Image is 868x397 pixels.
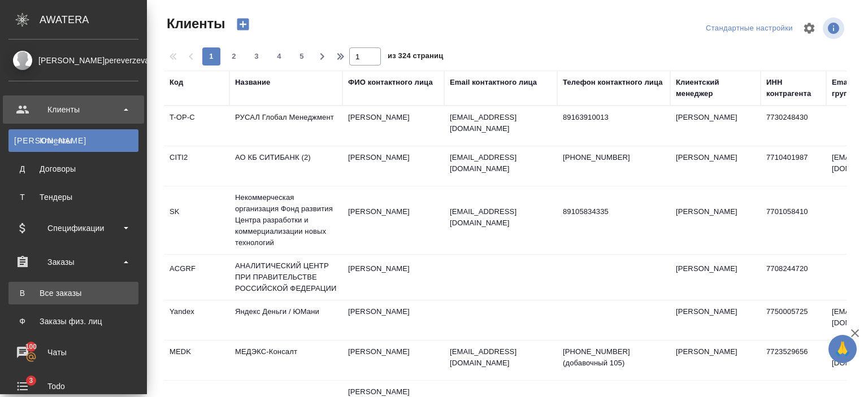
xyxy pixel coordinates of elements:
[164,15,225,33] span: Клиенты
[342,300,444,340] td: [PERSON_NAME]
[761,258,826,297] td: 7708244720
[342,106,444,146] td: [PERSON_NAME]
[670,200,761,240] td: [PERSON_NAME]
[229,255,342,300] td: АНАЛИТИЧЕСКИЙ ЦЕНТР ПРИ ПРАВИТЕЛЬСТВЕ РОССИЙСКОЙ ФЕДЕРАЦИИ
[8,54,138,67] div: [PERSON_NAME]pereverzeva
[8,129,138,152] a: [PERSON_NAME]Клиенты
[388,49,443,66] span: из 324 страниц
[8,344,138,361] div: Чаты
[761,146,826,186] td: 7710401987
[229,146,342,186] td: АО КБ СИТИБАНК (2)
[229,300,342,340] td: Яндекс Деньги / ЮМани
[164,341,229,380] td: MEDK
[761,106,826,146] td: 7730248430
[270,51,288,62] span: 4
[563,346,665,369] p: [PHONE_NUMBER] (добавочный 105)
[450,206,552,229] p: [EMAIL_ADDRESS][DOMAIN_NAME]
[8,254,138,271] div: Заказы
[229,186,342,254] td: Некоммерческая организация Фонд развития Центра разработки и коммерциализации новых технологий
[670,341,761,380] td: [PERSON_NAME]
[766,77,821,99] div: ИНН контрагента
[348,77,433,88] div: ФИО контактного лица
[164,200,229,240] td: SK
[8,101,138,118] div: Клиенты
[164,146,229,186] td: CITI2
[248,51,266,62] span: 3
[293,51,311,62] span: 5
[229,106,342,146] td: РУСАЛ Глобал Менеджмент
[8,220,138,237] div: Спецификации
[19,341,44,352] span: 100
[164,106,229,146] td: T-OP-C
[342,200,444,240] td: [PERSON_NAME]
[164,258,229,297] td: ACGRF
[229,341,342,380] td: МЕДЭКС-Консалт
[563,206,665,217] p: 89105834335
[703,20,796,37] div: split button
[14,316,133,327] div: Заказы физ. лиц
[164,300,229,340] td: Yandex
[225,51,243,62] span: 2
[761,341,826,380] td: 7723529656
[761,300,826,340] td: 7750005725
[670,300,761,340] td: [PERSON_NAME]
[8,282,138,304] a: ВВсе заказы
[450,112,552,134] p: [EMAIL_ADDRESS][DOMAIN_NAME]
[670,106,761,146] td: [PERSON_NAME]
[8,310,138,333] a: ФЗаказы физ. лиц
[823,18,847,39] span: Посмотреть информацию
[8,378,138,395] div: Todo
[22,375,40,386] span: 3
[563,112,665,123] p: 89163910013
[8,186,138,208] a: ТТендеры
[761,200,826,240] td: 7701058410
[3,338,144,367] a: 100Чаты
[796,15,823,42] span: Настроить таблицу
[563,152,665,163] p: [PHONE_NUMBER]
[14,287,133,299] div: Все заказы
[450,77,537,88] div: Email контактного лица
[828,335,857,363] button: 🙏
[40,8,147,31] div: AWATERA
[342,258,444,297] td: [PERSON_NAME]
[248,47,266,66] button: 3
[563,77,663,88] div: Телефон контактного лица
[342,341,444,380] td: [PERSON_NAME]
[170,77,183,88] div: Код
[670,146,761,186] td: [PERSON_NAME]
[235,77,270,88] div: Название
[14,191,133,203] div: Тендеры
[670,258,761,297] td: [PERSON_NAME]
[229,15,257,34] button: Создать
[8,158,138,180] a: ДДоговоры
[450,152,552,174] p: [EMAIL_ADDRESS][DOMAIN_NAME]
[833,337,852,361] span: 🙏
[676,77,755,99] div: Клиентский менеджер
[14,163,133,174] div: Договоры
[14,135,133,146] div: Клиенты
[270,47,288,66] button: 4
[450,346,552,369] p: [EMAIL_ADDRESS][DOMAIN_NAME]
[293,47,311,66] button: 5
[225,47,243,66] button: 2
[342,146,444,186] td: [PERSON_NAME]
